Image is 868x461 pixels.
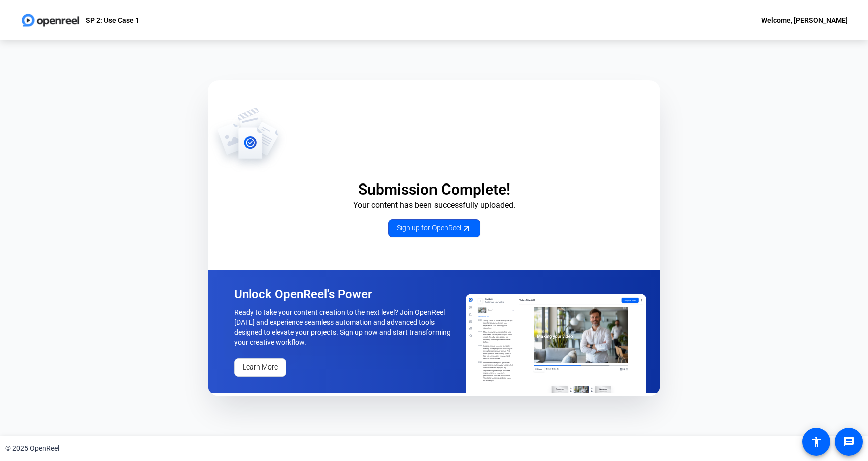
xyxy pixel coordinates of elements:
[388,219,480,237] a: Sign up for OpenReel
[843,436,855,448] mat-icon: message
[208,107,288,172] img: OpenReel
[466,294,646,393] img: OpenReel
[810,436,822,448] mat-icon: accessibility
[234,307,454,347] p: Ready to take your content creation to the next level? Join OpenReel [DATE] and experience seamle...
[86,14,139,26] p: SP 2: Use Case 1
[5,443,59,454] div: © 2025 OpenReel
[234,358,286,377] a: Learn More
[761,14,848,26] div: Welcome, [PERSON_NAME]
[234,286,454,302] p: Unlock OpenReel's Power
[243,362,278,373] span: Learn More
[208,199,660,211] p: Your content has been successfully uploaded.
[397,223,472,233] span: Sign up for OpenReel
[20,10,81,30] img: OpenReel logo
[208,180,660,199] p: Submission Complete!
